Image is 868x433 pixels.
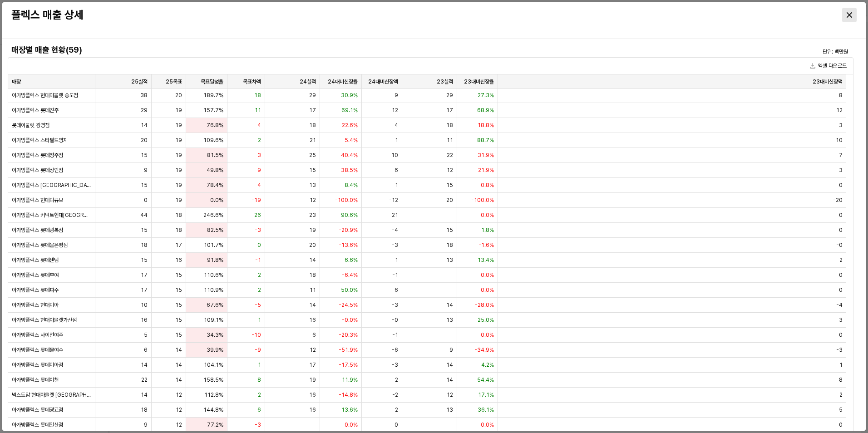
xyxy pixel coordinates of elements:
span: 16 [309,406,316,413]
span: 12 [836,107,843,114]
span: 0 [839,226,843,234]
span: 19 [175,137,182,144]
span: 157.7% [203,107,223,114]
span: 15 [141,152,148,159]
span: -20.9% [339,226,358,234]
span: 76.8% [207,122,223,129]
span: 19 [309,376,316,384]
span: 17.1% [478,391,494,399]
span: 15 [446,226,453,234]
span: -7 [836,152,843,159]
span: 91.8% [207,256,223,264]
span: -20 [833,197,843,204]
span: 0.0% [345,421,358,428]
span: 아가방플렉스 롯데광교점 [12,406,63,413]
span: -4 [392,226,398,234]
span: 21 [310,137,316,144]
span: 6 [144,346,148,354]
span: -18.8% [475,122,494,129]
span: 49.8% [207,167,223,174]
span: 아가방플렉스 현대아울렛가산점 [12,316,77,324]
span: 81.5% [207,152,223,159]
span: 27.3% [478,92,494,99]
span: 아가방플렉스 현대디큐브 [12,197,63,204]
span: 12 [176,406,182,413]
span: -4 [255,122,261,129]
span: 25 [309,152,316,159]
span: 50.0% [341,286,358,294]
span: 0 [144,197,148,204]
span: 0.0% [481,421,494,428]
span: 아가방플렉스 롯데파주 [12,286,59,294]
span: 1 [395,256,398,264]
span: 0 [839,331,843,339]
span: 15 [141,226,148,234]
span: 8 [839,92,843,99]
span: 0.0% [481,271,494,279]
span: 0.0% [481,212,494,219]
span: -0 [836,182,843,189]
span: 0.0% [481,331,494,339]
span: 144.8% [203,406,223,413]
span: -51.9% [339,346,358,354]
span: 아가방플렉스 롯데진주 [12,107,59,114]
span: -1 [392,271,398,279]
span: 16 [141,316,148,324]
span: 22 [447,152,453,159]
span: -6 [392,167,398,174]
span: 9 [395,92,398,99]
span: 18 [141,406,148,413]
span: -20.3% [339,331,358,339]
span: 2 [258,286,261,294]
span: 15 [309,167,316,174]
span: 112.8% [204,391,223,399]
span: 104.1% [204,361,223,369]
span: 13 [446,256,453,264]
span: 18 [254,92,261,99]
span: 14 [309,301,316,309]
span: 15 [175,301,182,309]
span: 15 [175,286,182,294]
button: Close [842,8,857,22]
button: 엑셀 다운로드 [806,60,850,71]
span: 0.0% [481,286,494,294]
span: 69.1% [341,107,358,114]
span: 14 [175,376,182,384]
span: 25.0% [478,316,494,324]
span: 아가방플렉스 [GEOGRAPHIC_DATA]양산점 [12,182,91,189]
span: 8.4% [345,182,358,189]
span: 2 [258,271,261,279]
span: 38 [140,92,148,99]
span: 아가방플렉스 현대아울렛 송도점 [12,92,78,99]
span: 17 [141,271,148,279]
span: 아가방플렉스 롯데일산점 [12,421,63,428]
span: 88.7% [477,137,494,144]
span: 12 [310,197,316,204]
span: 14 [175,346,182,354]
span: 19 [175,197,182,204]
span: 아가방플렉스 사이먼여주 [12,331,63,339]
span: 23실적 [437,78,453,85]
span: 24대비신장율 [328,78,358,85]
span: 0 [395,421,398,428]
span: -4 [392,122,398,129]
span: 67.6% [207,301,223,309]
span: 9 [144,421,148,428]
span: 78.4% [207,182,223,189]
span: 15 [141,256,148,264]
span: -9 [255,167,261,174]
span: 14 [175,361,182,369]
span: 82.5% [207,226,223,234]
span: 109.6% [203,137,223,144]
span: 12 [176,391,182,399]
span: 101.7% [204,241,223,249]
span: 2 [839,256,843,264]
span: 17 [446,107,453,114]
span: -3 [392,361,398,369]
span: 90.6% [341,212,358,219]
span: 21 [392,212,398,219]
span: -0 [836,241,843,249]
span: 19 [175,122,182,129]
span: 20 [175,92,182,99]
span: -24.5% [339,301,358,309]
